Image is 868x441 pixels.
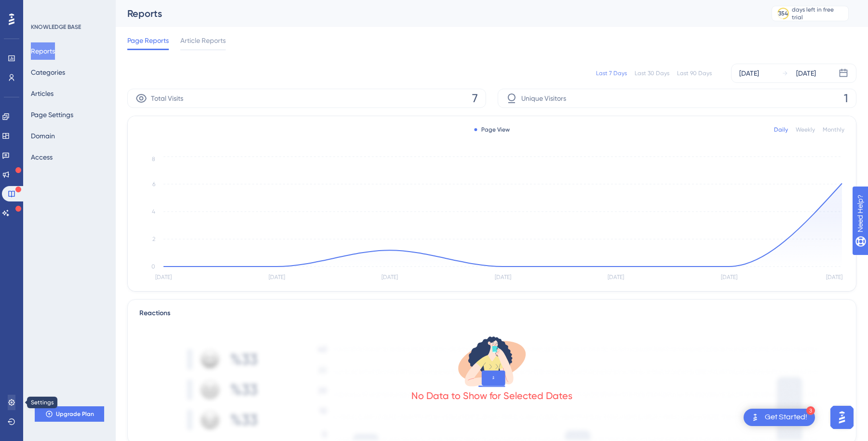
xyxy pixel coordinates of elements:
[778,10,788,17] div: 354
[792,6,845,21] div: days left in free trial
[152,181,155,187] tspan: 6
[806,406,815,415] div: 3
[521,93,566,104] span: Unique Visitors
[31,42,55,60] button: Reports
[31,106,73,123] button: Page Settings
[31,148,53,166] button: Access
[151,263,155,270] tspan: 0
[721,274,737,281] tspan: [DATE]
[151,93,183,104] span: Total Visits
[152,156,155,162] tspan: 8
[35,406,104,422] button: Upgrade Plan
[180,35,226,46] span: Article Reports
[749,412,761,423] img: launcher-image-alternative-text
[739,67,759,79] div: [DATE]
[152,208,155,215] tspan: 4
[31,64,65,81] button: Categories
[744,409,815,426] div: Open Get Started! checklist, remaining modules: 3
[472,91,478,106] span: 7
[774,126,788,134] div: Daily
[381,274,398,281] tspan: [DATE]
[677,69,712,77] div: Last 90 Days
[475,126,510,134] div: Page View
[56,410,94,418] span: Upgrade Plan
[796,126,815,134] div: Weekly
[608,274,624,281] tspan: [DATE]
[31,85,54,102] button: Articles
[411,389,572,402] div: No Data to Show for Selected Dates
[23,2,60,14] span: Need Help?
[127,7,747,20] div: Reports
[152,236,155,242] tspan: 2
[826,274,842,281] tspan: [DATE]
[127,35,169,46] span: Page Reports
[31,127,55,145] button: Domain
[139,307,844,319] div: Reactions
[635,69,669,77] div: Last 30 Days
[495,274,511,281] tspan: [DATE]
[765,412,807,423] div: Get Started!
[31,23,81,31] div: KNOWLEDGE BASE
[823,126,844,134] div: Monthly
[844,91,848,106] span: 1
[596,69,627,77] div: Last 7 Days
[269,274,285,281] tspan: [DATE]
[827,403,856,432] iframe: UserGuiding AI Assistant Launcher
[155,274,172,281] tspan: [DATE]
[796,67,816,79] div: [DATE]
